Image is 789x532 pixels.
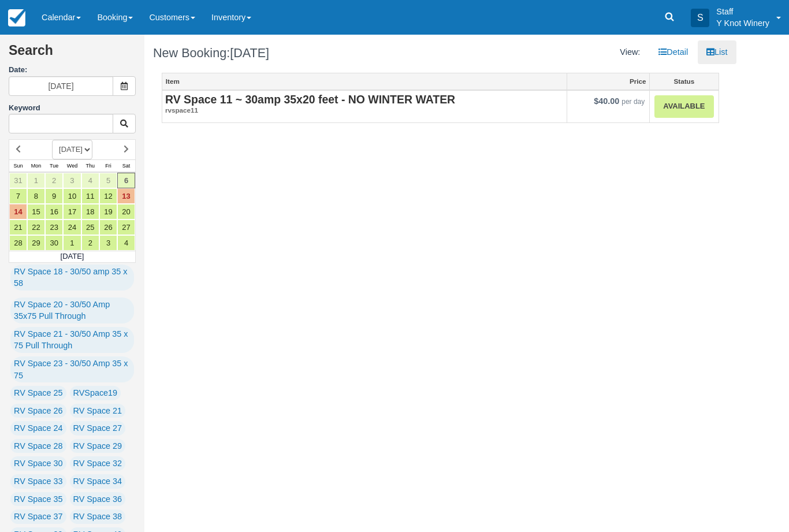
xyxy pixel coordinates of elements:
[10,386,66,400] a: RV Space 25
[9,65,136,76] label: Date:
[70,421,126,436] a: RV Space 27
[165,94,564,116] a: RV Space 11 ~ 30amp 35x20 feet - NO WINTER WATERrvspace11
[99,173,117,188] a: 5
[594,96,619,106] span: $40.00
[70,474,126,489] a: RV Space 34
[650,40,697,64] a: Detail
[162,73,567,90] a: Item
[81,220,99,235] a: 25
[45,173,63,188] a: 2
[10,327,134,353] a: RV Space 21 - 30/50 Amp 35 x 75 Pull Through
[691,9,709,27] div: S
[27,220,45,235] a: 22
[81,235,99,251] a: 2
[650,73,718,90] a: Status
[63,235,81,251] a: 1
[230,46,269,60] span: [DATE]
[9,43,136,65] h2: Search
[10,404,66,418] a: RV Space 26
[10,509,66,524] a: RV Space 37
[27,204,45,220] a: 15
[117,173,135,188] a: 6
[621,98,645,106] em: per day
[165,93,455,106] strong: RV Space 11 ~ 30amp 35x20 feet - NO WINTER WATER
[99,235,117,251] a: 3
[99,159,117,172] th: Fri
[10,474,66,489] a: RV Space 33
[10,456,66,471] a: RV Space 30
[99,220,117,235] a: 26
[153,46,431,60] h1: New Booking:
[117,159,135,172] th: Sat
[117,188,135,204] a: 13
[99,204,117,220] a: 19
[99,188,117,204] a: 12
[10,492,66,507] a: RV Space 35
[611,40,649,64] li: View:
[9,235,27,251] a: 28
[117,220,135,235] a: 27
[9,159,27,172] th: Sun
[27,188,45,204] a: 8
[9,173,27,188] a: 31
[70,509,126,524] a: RV Space 38
[27,173,45,188] a: 1
[70,492,126,507] a: RV Space 36
[45,159,63,172] th: Tue
[10,439,66,453] a: RV Space 28
[70,439,126,453] a: RV Space 29
[45,220,63,235] a: 23
[63,173,81,188] a: 3
[63,188,81,204] a: 10
[117,235,135,251] a: 4
[70,386,121,400] a: RVSpace19
[113,114,136,133] button: Keyword Search
[8,9,25,27] img: checkfront-main-nav-mini-logo.png
[10,265,134,291] a: RV Space 18 - 30/50 amp 35 x 58
[9,220,27,235] a: 21
[63,220,81,235] a: 24
[45,235,63,251] a: 30
[70,404,126,418] a: RV Space 21
[10,297,134,323] a: RV Space 20 - 30/50 Amp 35x75 Pull Through
[10,421,66,436] a: RV Space 24
[45,204,63,220] a: 16
[165,106,564,116] em: rvspace11
[81,159,99,172] th: Thu
[81,188,99,204] a: 11
[10,356,134,382] a: RV Space 23 - 30/50 Amp 35 x 75
[81,173,99,188] a: 4
[27,235,45,251] a: 29
[567,73,649,90] a: Price
[9,251,136,262] td: [DATE]
[698,40,736,64] a: List
[63,159,81,172] th: Wed
[81,204,99,220] a: 18
[70,456,126,471] a: RV Space 32
[654,95,713,118] a: Available
[117,204,135,220] a: 20
[9,204,27,220] a: 14
[716,6,769,17] p: Staff
[9,188,27,204] a: 7
[45,188,63,204] a: 9
[9,103,40,112] label: Keyword
[716,17,769,29] p: Y Knot Winery
[63,204,81,220] a: 17
[27,159,45,172] th: Mon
